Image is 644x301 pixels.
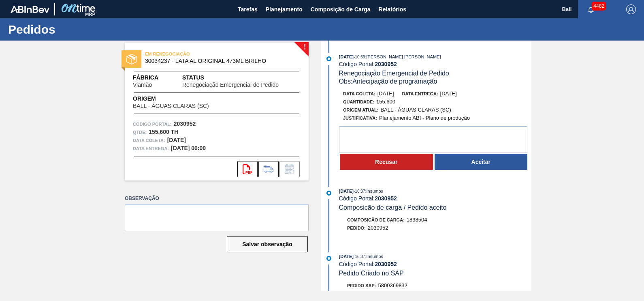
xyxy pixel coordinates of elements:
span: Origem [133,95,232,103]
span: Pedido Criado no SAP [339,270,404,277]
strong: [DATE] [167,137,186,143]
span: Pedido SAP: [347,283,376,288]
span: : [PERSON_NAME] [PERSON_NAME] [365,54,441,59]
strong: 2030952 [375,195,397,202]
img: atual [326,191,331,196]
button: Notificações [578,4,604,15]
label: Observação [125,193,309,204]
button: Recusar [340,154,433,170]
span: Relatórios [379,4,406,14]
span: Tarefas [238,4,258,14]
span: Composição de Carga : [347,217,405,222]
h1: Pedidos [8,25,152,34]
span: Obs: Antecipação de programação [339,78,437,85]
span: - 16:37 [354,254,365,259]
span: Data entrega: [133,144,169,153]
img: TNhmsLtSVTkK8tSr43FrP2fwEKptu5GPRR3wAAAABJRU5ErkJggg== [11,6,49,13]
span: Planejamento [266,4,303,14]
span: Data entrega: [402,91,438,96]
span: Planejamento ABI - Plano de produção [379,115,470,121]
span: [DATE] [377,90,394,97]
span: Renegociação Emergencial de Pedido [182,82,279,88]
span: Renegociação Emergencial de Pedido [339,70,449,77]
span: 10 [390,290,396,297]
span: 2030952 [368,225,388,231]
span: [DATE] [440,90,457,97]
img: atual [326,256,331,261]
strong: [DATE] 00:00 [171,145,206,151]
span: 155,600 [376,99,395,105]
div: Ir para Composição de Carga [258,161,279,177]
span: Código Portal: [133,120,172,128]
img: atual [326,56,331,61]
span: 4482 [592,2,606,11]
strong: 2030952 [174,120,196,127]
span: Composicão de carga / Pedido aceito [339,204,447,211]
span: [DATE] [339,254,354,259]
img: status [126,54,137,64]
span: Qtde : [133,128,147,136]
div: Abrir arquivo PDF [237,161,258,177]
span: - 16:37 [354,189,365,193]
span: 1838504 [407,217,427,223]
span: Status [182,73,301,82]
div: Informar alteração no pedido [279,161,300,177]
span: Data coleta: [133,136,165,144]
span: : Insumos [365,189,383,193]
div: Código Portal: [339,195,531,202]
button: Aceitar [435,154,528,170]
img: Logout [626,4,636,14]
span: Quantidade : [343,99,374,104]
span: : Insumos [365,254,383,259]
span: Data coleta: [343,91,375,96]
strong: 2030952 [375,261,397,267]
span: [DATE] [339,189,354,193]
span: Pedido : [347,226,366,230]
span: Justificativa: [343,116,377,120]
span: BALL - ÁGUAS CLARAS (SC) [133,103,209,109]
span: [DATE] [339,54,354,59]
span: 30034237 - LATA AL ORIGINAL 473ML BRILHO [145,58,292,64]
span: Fábrica [133,73,177,82]
strong: 155,600 TH [149,129,178,135]
span: EM RENEGOCIAÇÃO [145,50,258,58]
button: Salvar observação [227,236,308,252]
div: Código Portal: [339,61,531,67]
span: Viamão [133,82,152,88]
strong: 2030952 [375,61,397,67]
span: - 10:39 [354,55,365,59]
span: 5800369832 [378,282,407,288]
span: BALL - ÁGUAS CLARAS (SC) [380,107,451,113]
span: Composição de Carga [311,4,371,14]
div: Código Portal: [339,261,531,267]
span: Origem Atual: [343,107,378,112]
